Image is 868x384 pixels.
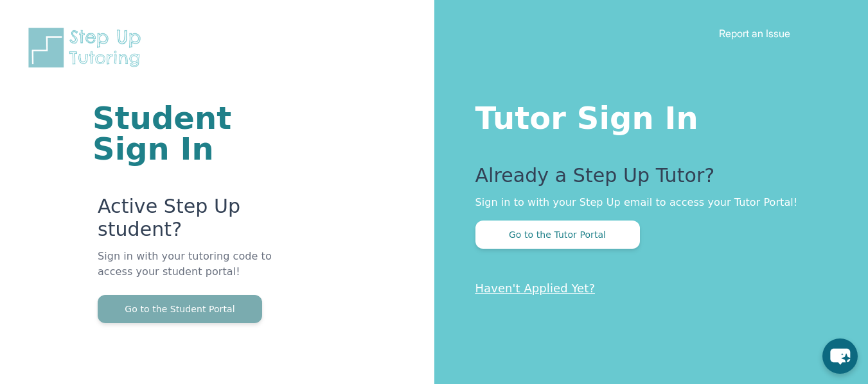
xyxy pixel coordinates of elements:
p: Sign in to with your Step Up email to access your Tutor Portal! [475,195,817,210]
a: Report an Issue [719,27,790,40]
h1: Student Sign In [93,103,280,164]
a: Go to the Tutor Portal [475,228,640,240]
h1: Tutor Sign In [475,97,817,133]
img: Step Up Tutoring horizontal logo [26,26,149,70]
p: Active Step Up student? [98,195,280,249]
p: Sign in with your tutoring code to access your student portal! [98,249,280,295]
a: Haven't Applied Yet? [475,281,596,295]
button: Go to the Student Portal [98,295,262,323]
button: Go to the Tutor Portal [475,221,640,249]
button: chat-button [822,338,858,374]
p: Already a Step Up Tutor? [475,164,817,195]
a: Go to the Student Portal [98,303,262,315]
